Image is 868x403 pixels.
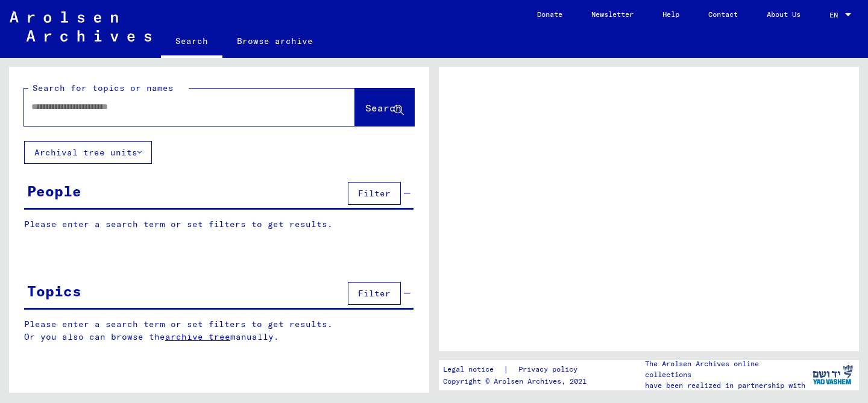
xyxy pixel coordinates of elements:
button: Search [355,89,414,126]
span: Filter [358,288,391,299]
button: Filter [348,282,401,305]
img: Arolsen_neg.svg [10,11,151,42]
a: Legal notice [443,363,503,376]
a: Search [161,27,222,58]
span: Filter [358,188,391,199]
div: Topics [27,280,81,302]
div: | [443,363,592,376]
a: archive tree [165,331,230,342]
a: Privacy policy [509,363,592,376]
p: have been realized in partnership with [645,380,807,391]
img: yv_logo.png [810,360,855,390]
a: Browse archive [222,27,327,55]
p: The Arolsen Archives online collections [645,358,807,380]
span: EN [829,11,843,19]
p: Copyright © Arolsen Archives, 2021 [443,376,592,387]
div: People [27,180,81,202]
mat-label: Search for topics or names [33,83,174,93]
span: Search [365,102,401,114]
button: Filter [348,182,401,205]
button: Archival tree units [24,141,152,164]
p: Please enter a search term or set filters to get results. [24,218,414,231]
p: Please enter a search term or set filters to get results. Or you also can browse the manually. [24,318,414,343]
